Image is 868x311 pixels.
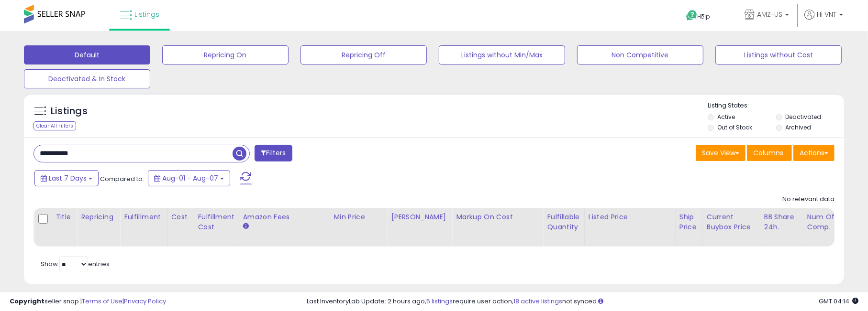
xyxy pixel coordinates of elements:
[24,69,150,88] button: Deactivated & In Stock
[547,212,580,232] div: Fulfillable Quantity
[698,12,711,21] span: Help
[708,101,844,110] p: Listing States:
[307,297,858,306] div: Last InventoryLab Update: 2 hours ago, require user action, not synced.
[33,121,76,130] div: Clear All Filters
[715,45,842,64] button: Listings without Cost
[100,174,144,183] span: Compared to:
[56,212,73,222] div: Title
[10,297,166,306] div: seller snap | |
[41,259,110,268] span: Show: entries
[764,212,799,232] div: BB Share 24h.
[148,170,230,186] button: Aug-01 - Aug-07
[589,212,671,222] div: Listed Price
[334,212,383,222] div: Min Price
[577,45,703,64] button: Non Competitive
[753,148,783,158] span: Columns
[426,297,453,306] a: 5 listings
[707,212,756,232] div: Current Buybox Price
[34,170,99,186] button: Last 7 Days
[782,195,835,204] div: No relevant data
[686,10,698,21] i: Get Help
[124,212,163,222] div: Fulfillment
[171,212,190,222] div: Cost
[300,45,427,64] button: Repricing Off
[452,208,543,247] th: The percentage added to the cost of goods (COGS) that forms the calculator for Min & Max prices.
[162,173,218,183] span: Aug-01 - Aug-07
[391,212,448,222] div: [PERSON_NAME]
[51,105,88,118] h5: Listings
[81,212,116,222] div: Repricing
[757,10,782,19] span: AMZ-US
[10,297,45,306] strong: Copyright
[793,145,835,161] button: Actions
[819,297,858,306] span: 2025-08-15 04:14 GMT
[513,297,562,306] a: 18 active listings
[717,123,752,131] label: Out of Stock
[198,212,234,232] div: Fulfillment Cost
[439,45,565,64] button: Listings without Min/Max
[747,145,792,161] button: Columns
[717,113,735,121] label: Active
[696,145,746,161] button: Save View
[243,212,325,222] div: Amazon Fees
[243,222,248,231] small: Amazon Fees.
[255,145,292,161] button: Filters
[134,10,159,19] span: Listings
[162,45,289,64] button: Repricing On
[679,212,699,232] div: Ship Price
[24,45,150,64] button: Default
[456,212,539,222] div: Markup on Cost
[786,123,812,131] label: Archived
[82,297,122,306] a: Terms of Use
[786,113,822,121] label: Deactivated
[49,173,87,183] span: Last 7 Days
[804,10,843,31] a: Hi VNT
[124,297,166,306] a: Privacy Policy
[807,212,842,232] div: Num of Comp.
[679,2,729,31] a: Help
[817,10,836,19] span: Hi VNT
